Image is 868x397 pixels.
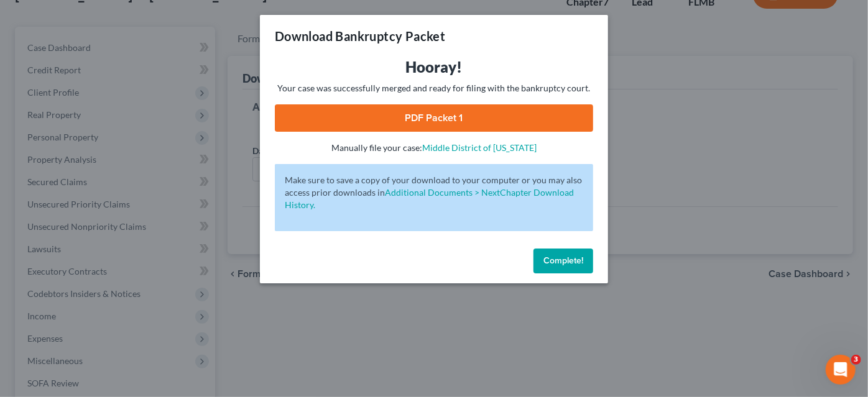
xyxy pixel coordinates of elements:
[275,142,593,154] p: Manually file your case:
[422,142,537,153] a: Middle District of [US_STATE]
[851,355,861,365] span: 3
[285,174,583,211] p: Make sure to save a copy of your download to your computer or you may also access prior downloads in
[275,27,445,45] h3: Download Bankruptcy Packet
[285,187,574,210] a: Additional Documents > NextChapter Download History.
[275,57,593,77] h3: Hooray!
[275,104,593,132] a: PDF Packet 1
[543,255,583,266] span: Complete!
[826,355,856,385] iframe: Intercom live chat
[275,82,593,94] p: Your case was successfully merged and ready for filing with the bankruptcy court.
[533,249,593,273] button: Complete!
